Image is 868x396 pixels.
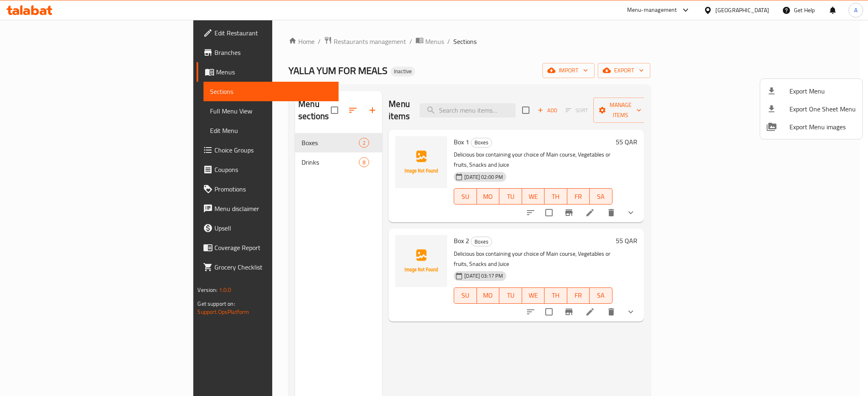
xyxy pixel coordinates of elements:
li: Export Menu images [760,118,862,136]
span: Export One Sheet Menu [789,104,856,114]
span: Export Menu [789,86,856,96]
li: Export menu items [760,82,862,100]
span: Export Menu images [789,122,856,132]
li: Export one sheet menu items [760,100,862,118]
